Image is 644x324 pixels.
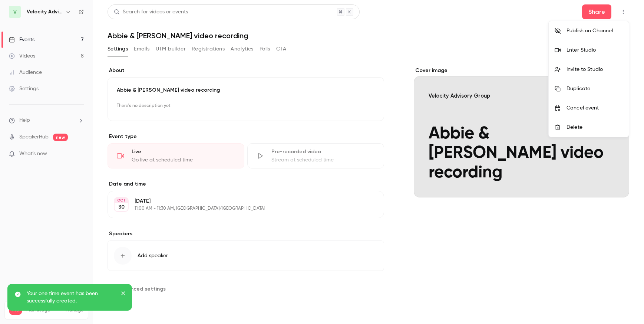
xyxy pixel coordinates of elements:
button: close [121,290,126,299]
div: Invite to Studio [567,66,623,73]
div: Publish on Channel [567,27,623,35]
p: Your one time event has been successfully created. [27,290,116,305]
div: Duplicate [567,85,623,92]
div: Delete [567,124,623,131]
div: Enter Studio [567,46,623,54]
div: Cancel event [567,104,623,112]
